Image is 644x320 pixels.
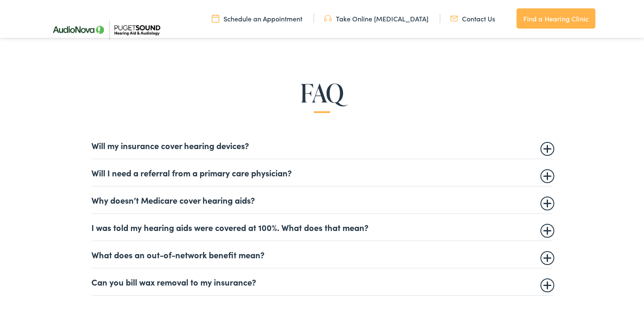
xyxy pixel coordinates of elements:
[91,140,553,150] summary: Will my insurance cover hearing devices?
[324,14,428,23] a: Take Online [MEDICAL_DATA]
[450,14,458,23] img: utility icon
[212,14,219,23] img: utility icon
[91,249,553,260] summary: What does an out-of-network benefit mean?
[91,168,553,178] summary: Will I need a referral from a primary care physician?
[450,14,495,23] a: Contact Us
[91,277,553,287] summary: Can you bill wax removal to my insurance?
[91,195,553,205] summary: Why doesn’t Medicare cover hearing aids?
[517,8,595,29] a: Find a Hearing Clinic
[91,222,553,232] summary: I was told my hearing aids were covered at 100%. What does that mean?
[324,14,332,23] img: utility icon
[31,79,613,107] h2: FAQ
[212,14,302,23] a: Schedule an Appointment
